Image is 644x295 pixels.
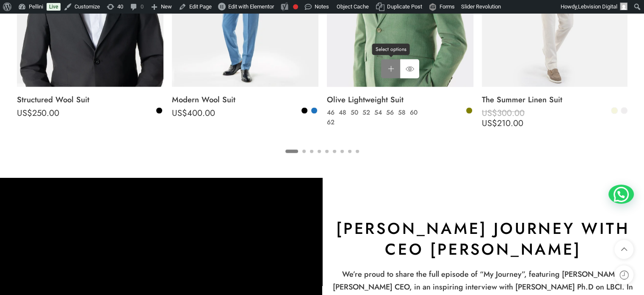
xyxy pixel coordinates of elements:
[326,218,640,258] h2: [PERSON_NAME] Journey with CEO [PERSON_NAME]
[482,107,525,119] bdi: 300.00
[293,4,298,9] div: Focus keyphrase not set
[337,107,348,117] a: 48
[578,3,617,10] span: Lebvision Digital
[465,107,473,114] a: Olive
[400,59,419,78] a: QUICK SHOP
[325,107,337,117] a: 46
[155,107,163,114] a: Black
[172,107,215,119] bdi: 400.00
[408,107,420,117] a: 60
[372,107,384,117] a: 54
[360,107,372,117] a: 52
[381,59,400,78] a: Select options for “Olive Lightweight Suit”
[348,107,360,117] a: 50
[327,107,342,119] span: US$
[461,3,501,10] span: Slider Revolution
[384,107,396,117] a: 56
[172,107,187,119] span: US$
[17,107,59,119] bdi: 250.00
[310,107,318,114] a: Blue
[482,91,628,108] a: The Summer Linen Suit
[611,107,618,114] a: Beige
[228,3,274,10] span: Edit with Elementor
[396,107,408,117] a: 58
[325,117,337,127] a: 62
[327,91,473,108] a: Olive Lightweight Suit
[482,117,497,129] span: US$
[17,107,32,119] span: US$
[47,3,61,11] a: Live
[172,91,318,108] a: Modern Wool Suit
[372,43,410,55] span: Select options
[301,107,308,114] a: Black
[482,117,523,129] bdi: 210.00
[17,91,163,108] a: Structured Wool Suit
[620,107,628,114] a: Off-White
[327,107,370,119] bdi: 450.00
[482,107,497,119] span: US$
